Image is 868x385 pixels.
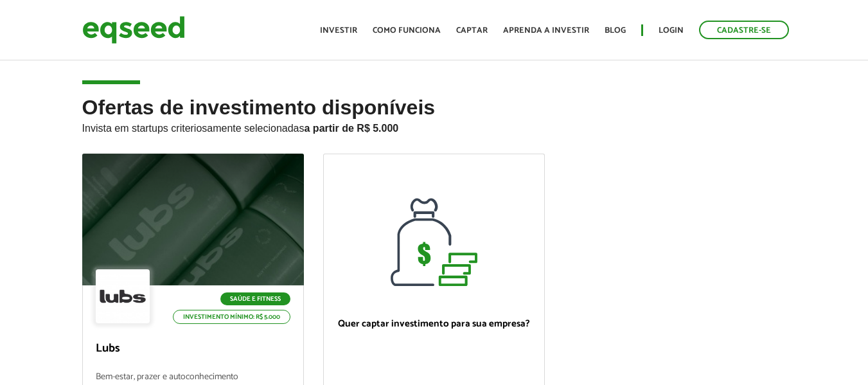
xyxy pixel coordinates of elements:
[305,123,399,134] strong: a partir de R$ 5.000
[605,26,626,35] a: Blog
[373,26,441,35] a: Como funciona
[82,119,786,134] p: Invista em startups criteriosamente selecionadas
[699,21,789,39] a: Cadastre-se
[320,26,357,35] a: Investir
[659,26,684,35] a: Login
[456,26,488,35] a: Captar
[337,318,531,330] p: Quer captar investimento para sua empresa?
[96,342,290,356] p: Lubs
[173,310,290,324] p: Investimento mínimo: R$ 5.000
[503,26,589,35] a: Aprenda a investir
[82,96,786,154] h2: Ofertas de investimento disponíveis
[82,13,185,47] img: EqSeed
[220,292,290,305] p: Saúde e Fitness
